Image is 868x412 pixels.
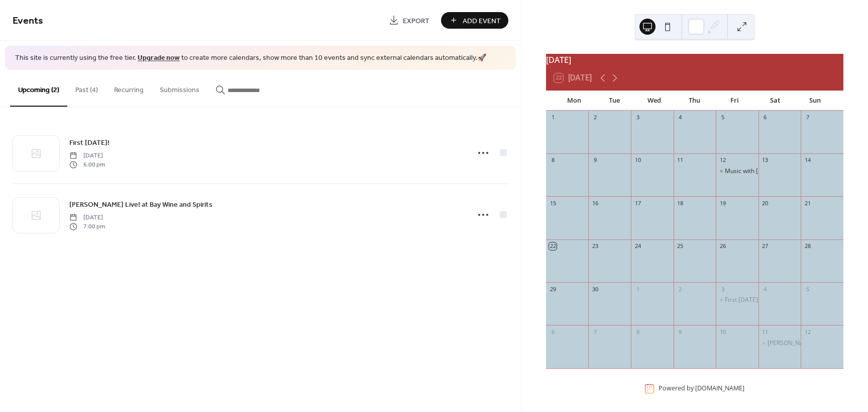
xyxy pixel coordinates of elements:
[69,213,105,222] span: [DATE]
[13,11,43,31] span: Events
[719,242,726,250] div: 26
[677,328,684,336] div: 9
[634,199,641,207] div: 17
[546,54,843,66] div: [DATE]
[804,199,811,207] div: 21
[659,384,744,393] div: Powered by
[69,199,212,210] span: [PERSON_NAME] Live! at Bay Wine and Spirits
[381,12,437,29] a: Export
[677,114,684,121] div: 4
[719,328,726,336] div: 10
[441,12,508,29] button: Add Event
[804,114,811,121] div: 7
[549,199,557,207] div: 15
[69,151,105,160] span: [DATE]
[716,296,758,304] div: First Friday!
[634,91,675,111] div: Wed
[762,114,769,121] div: 6
[795,91,835,111] div: Sun
[715,91,755,111] div: Fri
[591,114,599,121] div: 2
[634,242,641,250] div: 24
[591,156,599,164] div: 9
[463,16,501,26] span: Add Event
[69,137,110,148] span: First [DATE]!
[677,199,684,207] div: 18
[15,53,486,63] span: This site is currently using the free tier. to create more calendars, show more than 10 events an...
[549,242,557,250] div: 22
[403,16,429,26] span: Export
[549,156,557,164] div: 8
[677,285,684,293] div: 2
[554,91,594,111] div: Mon
[762,285,769,293] div: 4
[591,285,599,293] div: 30
[594,91,634,111] div: Tue
[138,51,180,65] a: Upgrade now
[152,70,207,106] button: Submissions
[549,285,557,293] div: 29
[719,156,726,164] div: 12
[677,156,684,164] div: 11
[634,156,641,164] div: 10
[725,296,759,304] div: First [DATE]!
[549,328,557,336] div: 6
[677,242,684,250] div: 25
[695,384,744,393] a: [DOMAIN_NAME]
[762,328,769,336] div: 11
[67,70,106,106] button: Past (4)
[591,199,599,207] div: 16
[591,242,599,250] div: 23
[106,70,152,106] button: Recurring
[634,328,641,336] div: 8
[804,328,811,336] div: 12
[719,199,726,207] div: 19
[762,199,769,207] div: 20
[725,167,803,176] div: Music with [PERSON_NAME]
[69,160,105,170] span: 6:00 pm
[762,242,769,250] div: 27
[675,91,715,111] div: Thu
[804,156,811,164] div: 14
[634,285,641,293] div: 1
[634,114,641,121] div: 3
[10,70,67,107] button: Upcoming (2)
[69,137,110,148] a: First [DATE]!
[716,167,758,176] div: Music with Bill Butler
[762,156,769,164] div: 13
[719,285,726,293] div: 3
[69,222,105,231] span: 7:00 pm
[719,114,726,121] div: 5
[69,199,212,210] a: [PERSON_NAME] Live! at Bay Wine and Spirits
[758,339,801,348] div: Bill Butler Live! at Bay Wine and Spirits
[804,242,811,250] div: 28
[804,285,811,293] div: 5
[755,91,795,111] div: Sat
[549,114,557,121] div: 1
[591,328,599,336] div: 7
